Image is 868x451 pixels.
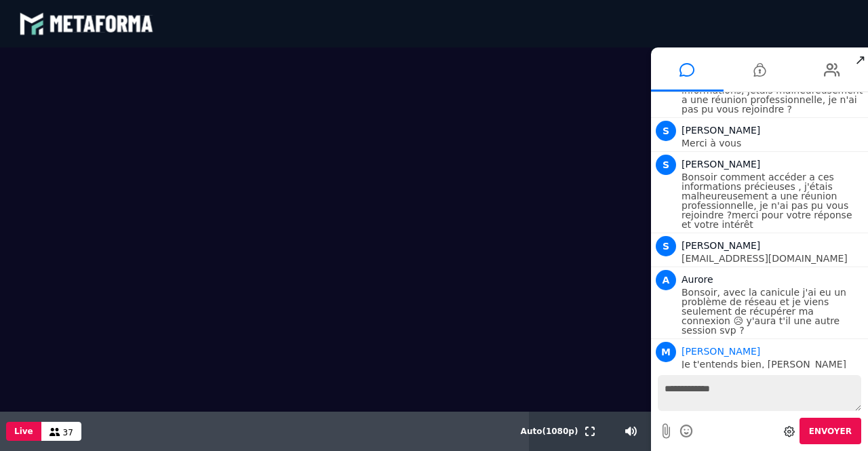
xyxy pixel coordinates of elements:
[6,422,41,441] button: Live
[809,427,852,436] span: Envoyer
[682,76,865,114] p: Bonsoir commens accéder a ces informations, jetais malheureusement a une réunion professionnelle,...
[682,274,713,285] span: Aurore
[682,359,865,369] p: Je t'entends bien, [PERSON_NAME]
[682,240,760,251] span: [PERSON_NAME]
[682,346,760,357] span: Animateur
[682,125,760,136] span: [PERSON_NAME]
[63,428,73,437] span: 37
[656,270,676,290] span: A
[521,427,578,436] span: Auto ( 1080 p)
[682,138,865,148] p: Merci à vous
[656,342,676,362] span: M
[656,236,676,256] span: S
[518,412,581,451] button: Auto(1080p)
[682,288,865,335] p: Bonsoir, avec la canicule j'ai eu un problème de réseau et je viens seulement de récupérer ma con...
[800,418,861,444] button: Envoyer
[852,47,868,72] span: ↗
[656,121,676,141] span: S
[656,155,676,175] span: S
[682,254,865,263] p: [EMAIL_ADDRESS][DOMAIN_NAME]
[682,172,865,229] p: Bonsoir comment accéder a ces informations précieuses , j'étais malheureusement a une réunion pro...
[682,159,760,170] span: [PERSON_NAME]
